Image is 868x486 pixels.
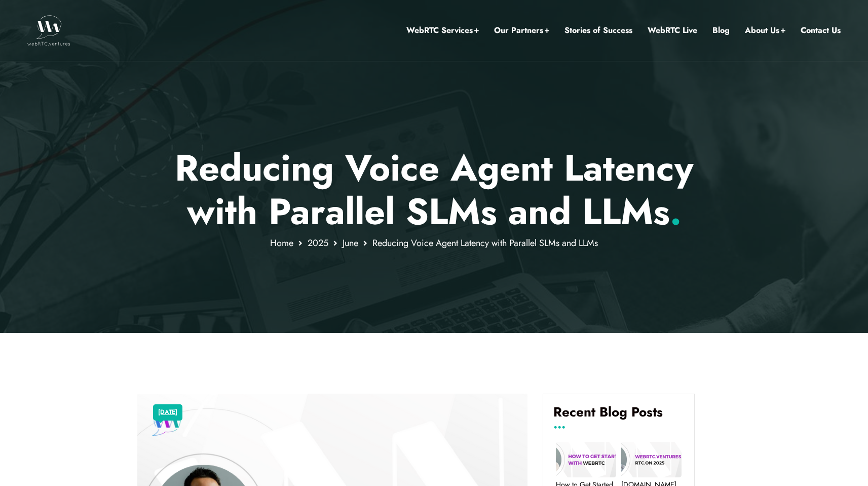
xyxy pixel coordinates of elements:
[745,24,785,37] a: About Us
[670,185,682,238] span: .
[553,404,684,428] h4: Recent Blog Posts
[270,236,293,250] a: Home
[564,24,632,37] a: Stories of Success
[648,24,697,37] a: WebRTC Live
[801,24,841,37] a: Contact Us
[137,146,731,234] p: Reducing Voice Agent Latency with Parallel SLMs and LLMs
[372,236,598,250] span: Reducing Voice Agent Latency with Parallel SLMs and LLMs
[158,406,177,419] a: [DATE]
[343,236,358,250] a: June
[308,236,328,250] a: 2025
[712,24,730,37] a: Blog
[27,15,70,46] img: WebRTC.ventures
[494,24,549,37] a: Our Partners
[406,24,479,37] a: WebRTC Services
